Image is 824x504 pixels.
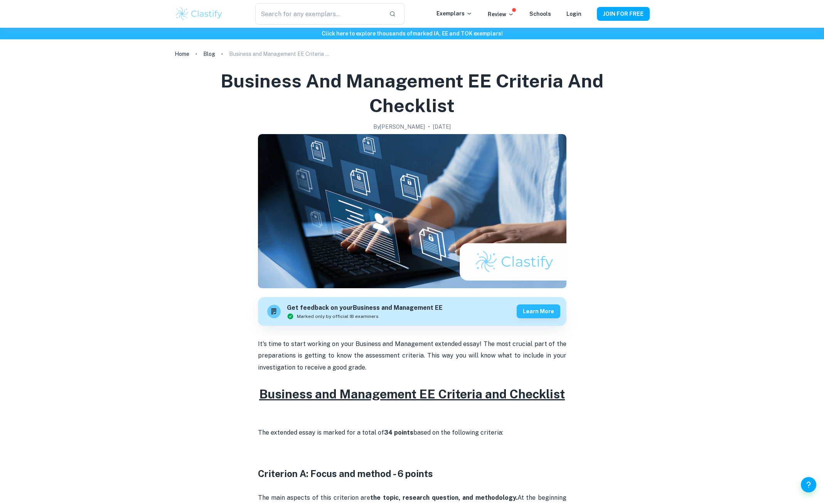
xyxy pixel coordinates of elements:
[255,3,383,25] input: Search for any exemplars...
[287,303,443,313] h6: Get feedback on your Business and Management EE
[258,134,566,288] img: Business and Management EE Criteria and Checklist cover image
[2,29,822,38] h6: Click here to explore thousands of marked IA, EE and TOK exemplars !
[384,429,413,436] strong: 34 points
[259,387,565,401] u: Business and Management EE Criteria and Checklist
[436,9,472,18] p: Exemplars
[488,10,514,18] p: Review
[517,304,560,318] button: Learn more
[373,123,425,131] h2: By [PERSON_NAME]
[529,11,551,17] a: Schools
[597,7,650,21] button: JOIN FOR FREE
[258,427,566,438] p: The extended essay is marked for a total of based on the following criteria:
[258,338,566,373] p: It's time to start working on your Business and Management extended essay! The most crucial part ...
[258,297,566,326] a: Get feedback on yourBusiness and Management EEMarked only by official IB examinersLearn more
[229,50,329,58] p: Business and Management EE Criteria and Checklist
[801,477,816,492] button: Help and Feedback
[370,494,517,501] strong: the topic, research question, and methodology.
[566,11,581,17] a: Login
[175,49,189,59] a: Home
[433,123,451,131] h2: [DATE]
[297,313,379,320] span: Marked only by official IB examiners
[428,123,430,131] p: •
[184,69,640,118] h1: Business and Management EE Criteria and Checklist
[175,6,224,22] img: Clastify logo
[203,49,215,59] a: Blog
[258,468,433,479] strong: Criterion A: Focus and method - 6 points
